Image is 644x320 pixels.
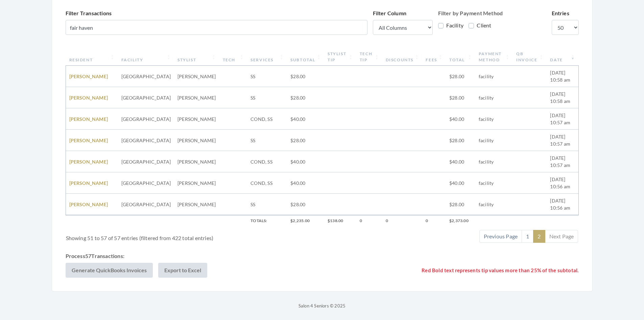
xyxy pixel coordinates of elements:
td: $28.00 [287,66,324,87]
td: $40.00 [287,108,324,130]
button: Generate QuickBooks Invoices [66,263,153,278]
td: [DATE] 10:58 am [547,87,578,108]
td: $28.00 [446,66,475,87]
p: Salon 4 Seniors © 2025 [52,302,593,310]
th: Subtotal: activate to sort column ascending [287,48,324,66]
td: facility [475,108,513,130]
th: Fees: activate to sort column ascending [422,48,446,66]
td: $40.00 [287,172,324,194]
a: [PERSON_NAME] [69,159,108,165]
td: $40.00 [446,172,475,194]
td: [DATE] 10:56 am [547,172,578,194]
input: Filter... [66,20,367,35]
td: $40.00 [446,151,475,172]
label: Client [469,21,491,29]
th: Facility: activate to sort column ascending [118,48,174,66]
td: $28.00 [287,130,324,151]
td: COND, SS [247,172,287,194]
th: $2,373.00 [446,215,475,227]
td: [GEOGRAPHIC_DATA] [118,108,174,130]
td: facility [475,130,513,151]
label: Filter Transactions [66,9,112,17]
td: $28.00 [287,87,324,108]
th: Discounts: activate to sort column ascending [382,48,423,66]
th: QB Invoice: activate to sort column ascending [513,48,547,66]
td: $28.00 [446,87,475,108]
td: $28.00 [446,194,475,215]
td: $28.00 [446,130,475,151]
td: facility [475,151,513,172]
label: Filter Column [373,9,407,17]
td: [GEOGRAPHIC_DATA] [118,87,174,108]
button: Export to Excel [158,263,207,278]
th: Tech: activate to sort column ascending [219,48,247,66]
th: 0 [356,215,382,227]
td: $40.00 [446,108,475,130]
a: 2 [533,230,545,243]
th: 0 [382,215,423,227]
td: [PERSON_NAME] [174,172,219,194]
th: $138.00 [324,215,356,227]
td: $28.00 [287,194,324,215]
td: facility [475,172,513,194]
td: facility [475,87,513,108]
td: [PERSON_NAME] [174,87,219,108]
a: [PERSON_NAME] [69,95,108,101]
th: 0 [422,215,446,227]
a: Previous Page [479,230,522,243]
td: [GEOGRAPHIC_DATA] [118,130,174,151]
a: [PERSON_NAME] [69,180,108,186]
td: [DATE] 10:57 am [547,130,578,151]
td: SS [247,194,287,215]
th: Total: activate to sort column ascending [446,48,475,66]
td: COND, SS [247,108,287,130]
a: [PERSON_NAME] [69,137,108,143]
th: Payment Method: activate to sort column ascending [475,48,513,66]
td: SS [247,130,287,151]
div: Showing 51 to 57 of 57 entries (filtered from 422 total entries) [66,229,280,242]
td: COND, SS [247,151,287,172]
td: [PERSON_NAME] [174,151,219,172]
td: $40.00 [287,151,324,172]
label: Facility [438,21,464,29]
th: Tech Tip: activate to sort column ascending [356,48,382,66]
td: [PERSON_NAME] [174,194,219,215]
td: [PERSON_NAME] [174,66,219,87]
td: [GEOGRAPHIC_DATA] [118,66,174,87]
a: 1 [522,230,533,243]
strong: Filter by Payment Method [438,10,503,16]
a: [PERSON_NAME] [69,116,108,122]
td: [PERSON_NAME] [174,130,219,151]
td: [DATE] 10:57 am [547,151,578,172]
a: [PERSON_NAME] [69,73,108,79]
td: SS [247,66,287,87]
th: Stylist: activate to sort column ascending [174,48,219,66]
td: [GEOGRAPHIC_DATA] [118,151,174,172]
span: 57 [85,253,91,259]
td: facility [475,194,513,215]
td: facility [475,66,513,87]
td: [DATE] 10:58 am [547,66,578,87]
th: Resident: activate to sort column ascending [66,48,118,66]
label: Entries [552,9,569,17]
th: Services: activate to sort column ascending [247,48,287,66]
span: Process Transactions: [66,252,124,260]
th: Stylist Tip: activate to sort column ascending [324,48,356,66]
a: [PERSON_NAME] [69,201,108,207]
td: [PERSON_NAME] [174,108,219,130]
span: Red Bold text represents tip values more than 25% of the subtotal. [422,266,578,274]
td: [GEOGRAPHIC_DATA] [118,172,174,194]
th: Date: activate to sort column ascending [547,48,578,66]
td: [DATE] 10:57 am [547,108,578,130]
td: [GEOGRAPHIC_DATA] [118,194,174,215]
strong: Totals: [251,218,267,223]
td: [DATE] 10:56 am [547,194,578,215]
th: $2,235.00 [287,215,324,227]
td: SS [247,87,287,108]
